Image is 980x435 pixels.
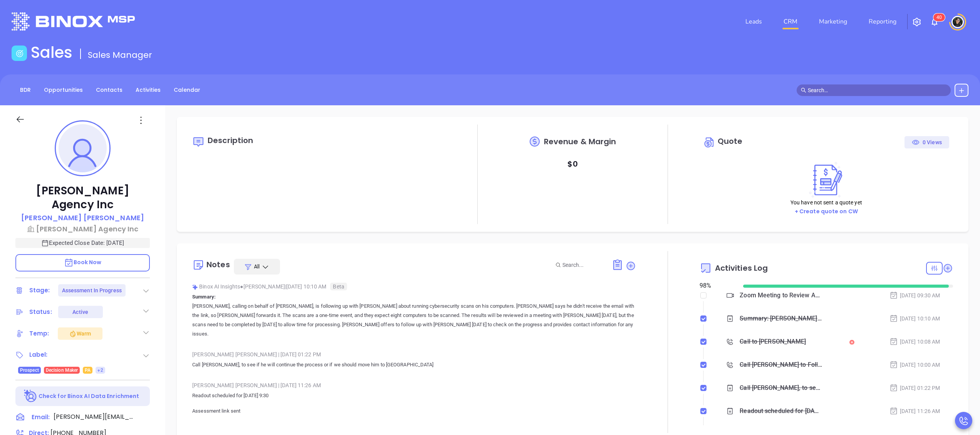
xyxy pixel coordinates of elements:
[62,284,122,297] div: Assessment In Progress
[69,329,91,338] div: Warm
[567,157,577,171] p: $ 0
[29,306,52,318] div: Status:
[12,12,135,30] img: logo
[715,264,768,272] span: Activities Log
[742,14,765,29] a: Leads
[64,258,102,266] span: Book Now
[889,384,940,392] div: [DATE] 01:22 PM
[91,84,127,96] a: Contacts
[21,212,144,224] a: [PERSON_NAME] [PERSON_NAME]
[951,16,964,28] img: user
[889,361,940,369] div: [DATE] 10:00 AM
[544,138,616,145] span: Revenue & Margin
[740,290,822,301] div: Zoom Meeting to Review Assessment - [PERSON_NAME]
[39,392,139,400] p: Check for Binox AI Data Enrichment
[39,84,87,96] a: Opportunities
[866,14,899,29] a: Reporting
[88,49,152,61] span: Sales Manager
[889,407,940,415] div: [DATE] 11:26 AM
[240,283,243,290] span: ●
[330,283,347,290] span: Beta
[169,84,205,96] a: Calendar
[192,284,198,290] img: svg%3e
[780,14,800,29] a: CRM
[208,135,253,146] span: Description
[192,360,636,369] p: Call [PERSON_NAME], to see if he will continue the process or if we should move him to [GEOGRAPHI...
[889,291,940,300] div: [DATE] 09:30 AM
[792,207,860,216] button: + Create quote on CW
[29,285,50,296] div: Stage:
[740,405,822,417] div: Readout scheduled for [DATE] at 9:30Assessment link sent
[192,349,636,360] div: [PERSON_NAME] [PERSON_NAME] [DATE] 01:22 PM
[936,15,939,20] span: 4
[933,13,945,21] sup: 40
[46,366,78,374] span: Decision Maker
[15,238,150,248] p: Expected Close Date: [DATE]
[740,382,822,394] div: Call [PERSON_NAME], to see if he will continue the process or if we should move him to [GEOGRAPHI...
[805,162,847,198] img: Create on CWSell
[703,136,716,148] img: Circle dollar
[278,351,279,357] span: |
[20,366,39,374] span: Prospect
[192,302,636,339] p: [PERSON_NAME], calling on behalf of [PERSON_NAME], is following up with [PERSON_NAME] about runni...
[912,17,921,27] img: iconSetting
[192,379,636,391] div: [PERSON_NAME] [PERSON_NAME] [DATE] 11:26 AM
[562,261,603,269] input: Search...
[29,349,48,361] div: Label:
[939,15,942,20] span: 0
[278,382,279,388] span: |
[29,328,49,339] div: Temp:
[790,198,862,207] p: You have not sent a quote yet
[85,366,91,374] span: PA
[740,336,806,347] div: Call to [PERSON_NAME]
[32,412,50,422] span: Email:
[72,306,88,318] div: Active
[192,406,636,416] p: Assessment link sent
[24,389,37,403] img: Ai-Enrich-DaqCidB-.svg
[54,412,134,422] span: [PERSON_NAME][EMAIL_ADDRESS][DOMAIN_NAME]
[808,86,946,94] input: Search…
[192,391,636,400] p: Readout scheduled for [DATE] 9:30
[740,313,822,324] div: Summary: [PERSON_NAME], calling on behalf of [PERSON_NAME], is following up with [PERSON_NAME] ab...
[930,17,939,27] img: iconNotification
[795,207,858,215] a: + Create quote on CW
[97,366,103,374] span: +2
[816,14,850,29] a: Marketing
[59,124,107,172] img: profile-user
[15,84,35,96] a: BDR
[912,136,942,148] div: 0 Views
[131,84,165,96] a: Activities
[801,88,806,93] span: search
[718,136,743,147] span: Quote
[31,43,72,62] h1: Sales
[15,224,150,234] a: [PERSON_NAME] Agency Inc
[206,261,230,268] div: Notes
[254,263,260,270] span: All
[21,212,144,223] p: [PERSON_NAME] [PERSON_NAME]
[889,314,940,323] div: [DATE] 10:10 AM
[192,294,216,300] b: Summary:
[700,281,734,290] div: 98 %
[15,184,150,212] p: [PERSON_NAME] Agency Inc
[192,281,636,292] div: Binox AI Insights [PERSON_NAME] | [DATE] 10:10 AM
[740,359,822,371] div: Call [PERSON_NAME] to Follow up on Assessment - [PERSON_NAME]
[889,337,940,346] div: [DATE] 10:08 AM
